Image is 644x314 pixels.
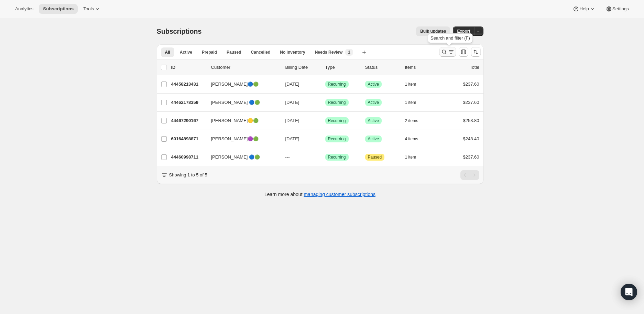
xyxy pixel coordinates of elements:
[157,28,202,35] span: Subscriptions
[79,4,105,14] button: Tools
[285,82,299,87] span: [DATE]
[180,50,192,55] span: Active
[463,100,479,105] span: $237.60
[457,29,470,34] span: Export
[368,100,379,105] span: Active
[207,115,276,126] button: [PERSON_NAME]🟡🟢
[328,82,346,87] span: Recurring
[285,64,320,71] p: Billing Date
[171,136,206,142] p: 60164898871
[315,50,343,55] span: Needs Review
[405,82,416,87] span: 1 item
[280,50,305,55] span: No inventory
[568,4,600,14] button: Help
[171,99,206,106] p: 44462178359
[405,100,416,105] span: 1 item
[207,97,276,108] button: [PERSON_NAME] 🔵🟢
[165,50,170,55] span: All
[169,172,207,178] p: Showing 1 to 5 of 5
[15,6,33,12] span: Analytics
[460,170,479,180] nav: Pagination
[405,98,424,107] button: 1 item
[285,136,299,141] span: [DATE]
[202,50,217,55] span: Prepaid
[171,64,479,71] div: IDCustomerBilling DateTypeStatusItemsTotal
[211,64,280,71] p: Customer
[365,64,400,71] p: Status
[328,136,346,142] span: Recurring
[328,118,346,123] span: Recurring
[171,134,479,144] div: 60164898871[PERSON_NAME]🟣🟢[DATE]SuccessRecurringSuccessActive4 items$248.40
[251,50,271,55] span: Cancelled
[463,136,479,141] span: $248.40
[211,136,259,142] span: [PERSON_NAME]🟣🟢
[285,154,290,160] span: ---
[439,47,456,57] button: Search and filter results
[207,152,276,163] button: [PERSON_NAME] 🔵🟢
[405,116,426,126] button: 2 items
[328,154,346,160] span: Recurring
[285,118,299,123] span: [DATE]
[211,81,259,88] span: [PERSON_NAME]🔵🟢
[325,64,360,71] div: Type
[368,136,379,142] span: Active
[171,98,479,107] div: 44462178359[PERSON_NAME] 🔵🟢[DATE]SuccessRecurringSuccessActive1 item$237.60
[11,4,37,14] button: Analytics
[171,81,206,88] p: 44458213431
[612,6,629,12] span: Settings
[405,118,418,123] span: 2 items
[405,64,439,71] div: Items
[171,79,479,89] div: 44458213431[PERSON_NAME]🔵🟢[DATE]SuccessRecurringSuccessActive1 item$237.60
[171,117,206,124] p: 44467290167
[171,154,206,161] p: 44460998711
[463,82,479,87] span: $237.60
[416,26,450,36] button: Bulk updates
[368,118,379,123] span: Active
[171,152,479,162] div: 44460998711[PERSON_NAME] 🔵🟢---SuccessRecurringAttentionPaused1 item$237.60
[211,99,260,106] span: [PERSON_NAME] 🔵🟢
[405,134,426,144] button: 4 items
[621,284,637,300] div: Open Intercom Messenger
[171,64,206,71] p: ID
[579,6,589,12] span: Help
[459,47,468,57] button: Customize table column order and visibility
[348,50,350,55] span: 1
[405,154,416,160] span: 1 item
[601,4,633,14] button: Settings
[304,192,375,197] a: managing customer subscriptions
[359,47,370,57] button: Create new view
[405,152,424,162] button: 1 item
[227,50,241,55] span: Paused
[211,154,260,161] span: [PERSON_NAME] 🔵🟢
[463,118,479,123] span: $253.80
[207,79,276,90] button: [PERSON_NAME]🔵🟢
[285,100,299,105] span: [DATE]
[463,154,479,160] span: $237.60
[39,4,78,14] button: Subscriptions
[211,117,259,124] span: [PERSON_NAME]🟡🟢
[405,79,424,89] button: 1 item
[207,133,276,144] button: [PERSON_NAME]🟣🟢
[83,6,94,12] span: Tools
[368,82,379,87] span: Active
[43,6,74,12] span: Subscriptions
[368,154,382,160] span: Paused
[405,136,418,142] span: 4 items
[420,29,446,34] span: Bulk updates
[264,191,375,198] p: Learn more about
[328,100,346,105] span: Recurring
[470,64,479,71] p: Total
[453,26,474,36] button: Export
[171,116,479,126] div: 44467290167[PERSON_NAME]🟡🟢[DATE]SuccessRecurringSuccessActive2 items$253.80
[471,47,481,57] button: Sort the results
